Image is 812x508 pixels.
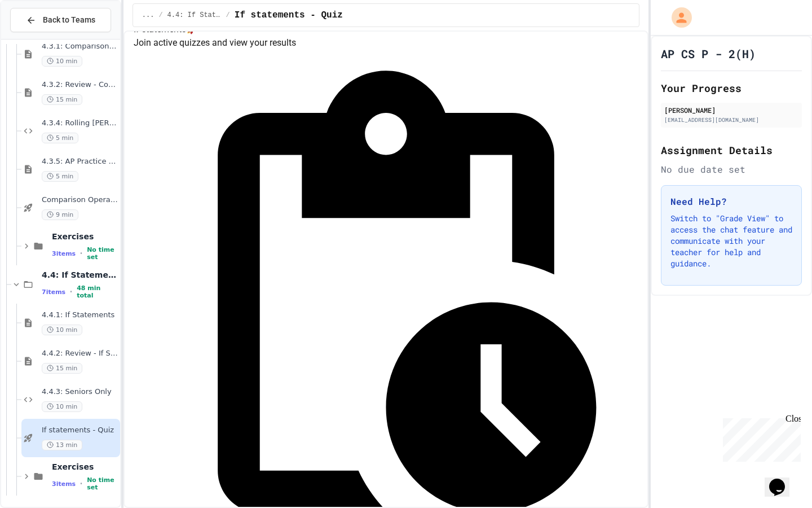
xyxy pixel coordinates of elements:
p: Switch to "Grade View" to access the chat feature and communicate with your teacher for help and ... [670,213,792,269]
span: Back to Teams [43,14,95,26]
span: Exercises [52,462,118,472]
span: 4.3.1: Comparison Operators [42,42,118,51]
div: [PERSON_NAME] [664,105,798,115]
span: 4.3.2: Review - Comparison Operators [42,80,118,90]
span: • [70,287,72,296]
span: / [158,11,162,20]
span: 5 min [42,171,78,182]
div: [EMAIL_ADDRESS][DOMAIN_NAME] [664,116,798,124]
span: 15 min [42,363,82,374]
span: 4.3.4: Rolling [PERSON_NAME] [42,119,118,128]
span: 4.4: If Statements [42,270,118,280]
iframe: chat widget [718,414,801,462]
span: Comparison Operators - Quiz [42,195,118,205]
span: / [226,11,230,20]
span: If statements - Quiz [42,426,118,435]
iframe: chat widget [765,463,801,497]
button: Back to Teams [10,8,111,32]
div: Chat with us now!Close [5,5,78,72]
h2: Your Progress [661,80,802,96]
span: 7 items [42,288,65,296]
span: 4.3.5: AP Practice - Comparison Operators [42,157,118,167]
span: 10 min [42,56,82,67]
div: My Account [660,5,695,30]
span: Exercises [52,231,118,242]
h2: Assignment Details [661,142,802,158]
span: • [80,479,82,488]
span: 48 min total [77,284,118,299]
span: 13 min [42,440,82,450]
span: ... [142,11,155,20]
span: 3 items [52,480,76,488]
h1: AP CS P - 2(H) [661,46,756,62]
span: 4.4.1: If Statements [42,310,118,320]
p: Join active quizzes and view your results [134,36,638,50]
span: No time set [87,246,118,261]
span: 3 items [52,250,76,257]
span: No time set [87,476,118,491]
span: If statements - Quiz [235,8,343,22]
span: 4.4.2: Review - If Statements [42,349,118,358]
h3: Need Help? [670,195,792,208]
span: 15 min [42,94,82,105]
span: 4.4: If Statements [167,11,222,20]
span: 5 min [42,133,78,143]
div: No due date set [661,163,802,176]
span: 9 min [42,209,78,220]
span: 10 min [42,325,82,335]
span: • [80,249,82,258]
span: 10 min [42,401,82,412]
span: 4.4.3: Seniors Only [42,387,118,397]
